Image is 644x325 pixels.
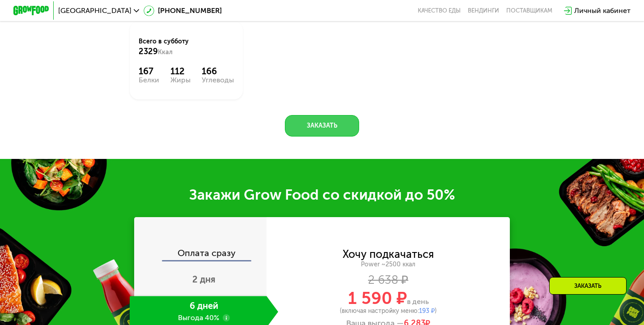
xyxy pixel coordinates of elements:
[202,66,234,77] div: 166
[343,249,434,259] div: Хочу подкачаться
[139,77,159,84] div: Белки
[192,274,216,285] span: 2 дня
[144,5,222,16] a: [PHONE_NUMBER]
[139,66,159,77] div: 167
[170,66,191,77] div: 112
[419,307,435,315] span: 193 ₽
[267,275,510,285] div: 2 638 ₽
[267,308,510,314] div: (включая настройку меню: )
[135,248,267,260] div: Оплата сразу
[468,7,499,14] a: Вендинги
[58,7,131,14] span: [GEOGRAPHIC_DATA]
[506,7,552,14] div: поставщикам
[418,7,461,14] a: Качество еды
[407,297,429,306] span: в день
[170,77,191,84] div: Жиры
[549,277,627,295] div: Заказать
[139,37,234,57] div: Всего в субботу
[267,261,510,269] div: Power ~2500 ккал
[158,48,173,56] span: Ккал
[574,5,631,16] div: Личный кабинет
[285,115,359,137] button: Заказать
[348,288,407,308] span: 1 590 ₽
[202,77,234,84] div: Углеводы
[139,47,158,56] span: 2329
